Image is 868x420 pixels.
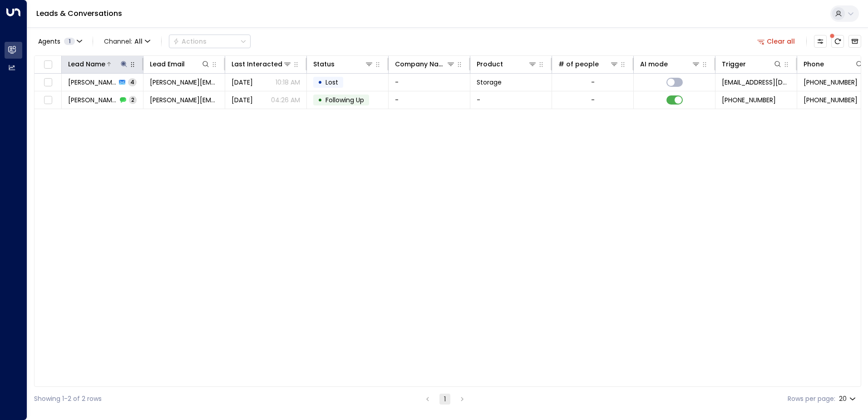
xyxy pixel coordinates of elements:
span: +447971233777 [722,95,776,105]
span: All [134,38,143,45]
span: 1 [64,38,75,45]
button: Actions [169,35,251,48]
div: Status [313,59,374,70]
div: Status [313,59,335,70]
p: 10:18 AM [276,78,300,87]
div: Phone [804,59,864,70]
div: Lead Name [68,59,128,70]
div: - [591,95,595,105]
p: 04:26 AM [271,95,300,105]
div: Lead Name [68,59,105,70]
div: • [318,75,322,90]
div: Button group with a nested menu [169,35,251,48]
div: • [318,92,322,108]
span: tim@thinedge.co.uk [150,95,218,105]
span: Aug 22, 2025 [232,78,253,87]
span: There are new threads available. Refresh the grid to view the latest updates. [831,35,844,48]
div: # of people [558,59,619,70]
div: Company Name [395,59,446,70]
a: Leads & Conversations [36,8,122,19]
button: Clear all [754,35,799,48]
div: # of people [558,59,599,70]
div: Actions [173,37,207,45]
div: 20 [839,392,858,405]
div: Last Interacted [232,59,282,70]
button: Archived Leads [848,35,861,48]
div: Lead Email [150,59,210,70]
span: Toggle select row [42,77,54,88]
td: - [389,91,470,109]
button: Channel:All [100,35,154,48]
div: - [591,78,595,87]
button: page 1 [439,394,450,405]
span: +447971233777 [804,78,858,87]
button: Agents1 [34,35,85,48]
div: Last Interacted [232,59,292,70]
span: tim@thinedge.co.uk [150,78,218,87]
div: Trigger [722,59,746,70]
span: 4 [128,78,137,86]
td: - [470,91,552,109]
span: Agents [38,38,60,45]
span: leads@space-station.co.uk [722,78,790,87]
span: Toggle select all [42,59,54,70]
div: Showing 1-2 of 2 rows [34,394,102,404]
span: Lost [325,78,338,87]
div: Product [477,59,537,70]
span: Storage [477,78,502,87]
span: Tim Wilson [68,78,116,87]
span: +447971233777 [804,95,858,105]
td: - [389,74,470,91]
span: Toggle select row [42,95,54,106]
div: AI mode [640,59,700,70]
span: Tim Wilson [68,95,117,105]
div: Trigger [722,59,782,70]
button: Customize [814,35,827,48]
span: Following Up [325,95,364,105]
div: Lead Email [150,59,185,70]
span: Aug 17, 2025 [232,95,253,105]
label: Rows per page: [788,394,835,404]
div: Phone [804,59,824,70]
div: Company Name [395,59,455,70]
nav: pagination navigation [422,393,468,405]
div: AI mode [640,59,668,70]
div: Product [477,59,503,70]
span: Channel: [100,35,154,48]
span: 2 [129,96,137,104]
